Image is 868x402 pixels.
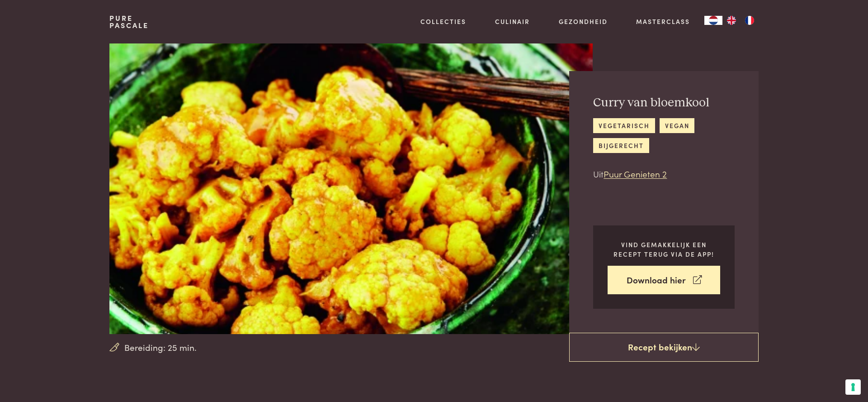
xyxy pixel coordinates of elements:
h2: Curry van bloemkool [593,95,735,111]
a: vegetarisch [593,118,655,133]
span: Bereiding: 25 min. [124,341,197,354]
aside: Language selected: Nederlands [704,16,759,25]
p: Vind gemakkelijk een recept terug via de app! [608,240,720,258]
a: Recept bekijken [569,333,759,362]
a: Gezondheid [559,17,608,26]
a: bijgerecht [593,138,649,153]
p: Uit [593,167,735,181]
a: EN [722,16,741,25]
a: Puur Genieten 2 [604,167,667,180]
ul: Language list [722,16,759,25]
a: vegan [660,118,694,133]
img: Curry van bloemkool [109,43,593,334]
a: FR [741,16,759,25]
a: Masterclass [636,17,690,26]
a: NL [704,16,722,25]
div: Language [704,16,722,25]
button: Uw voorkeuren voor toestemming voor trackingtechnologieën [845,379,861,395]
a: Culinair [495,17,530,26]
a: PurePascale [109,14,149,29]
a: Download hier [608,266,720,294]
a: Collecties [420,17,466,26]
